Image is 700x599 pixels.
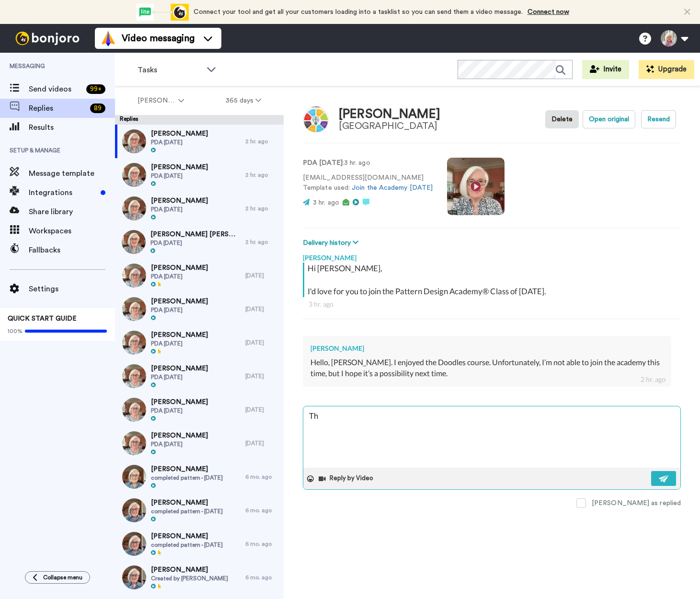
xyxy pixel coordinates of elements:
[303,238,361,248] button: Delivery history
[151,172,208,180] span: PDA [DATE]
[245,406,279,414] div: [DATE]
[29,225,115,237] span: Workspaces
[115,292,284,326] a: [PERSON_NAME]PDA [DATE][DATE]
[245,473,279,481] div: 6 mo. ago
[151,273,208,280] span: PDA [DATE]
[245,372,279,380] div: [DATE]
[101,31,116,46] img: vm-color.svg
[151,531,223,541] span: [PERSON_NAME]
[29,244,115,256] span: Fallbacks
[194,9,523,15] span: Connect your tool and get all your customers loading into a tasklist so you can send them a video...
[245,138,279,145] div: 2 hr. ago
[151,431,208,440] span: [PERSON_NAME]
[150,239,241,247] span: PDA [DATE]
[122,532,146,556] img: 4bcc2a7e-6f50-4a94-84da-407bf7436fb8-thumb.jpg
[659,475,669,483] img: send-white.svg
[150,230,241,239] span: [PERSON_NAME] [PERSON_NAME]
[303,248,681,263] div: [PERSON_NAME]
[43,574,82,581] span: Collapse menu
[151,162,208,172] span: [PERSON_NAME]
[303,406,680,468] textarea: Th
[115,192,284,225] a: [PERSON_NAME]PDA [DATE]2 hr. ago
[90,104,105,113] div: 89
[303,158,433,168] p: : 3 hr. ago
[592,498,681,508] div: [PERSON_NAME] as replied
[122,431,146,455] img: 3379c400-b6cd-4f25-acc9-23e02d2e2230-thumb.jpg
[151,196,208,206] span: [PERSON_NAME]
[122,331,146,355] img: cfed85d5-796c-43d4-ad9b-934b98efafbd-thumb.jpg
[8,315,77,322] span: QUICK START GUIDE
[29,122,115,133] span: Results
[122,364,146,388] img: e95c8a01-66f7-4851-a295-5f9f0351b0d3-thumb.jpg
[115,125,284,158] a: [PERSON_NAME]PDA [DATE]2 hr. ago
[205,92,282,109] button: 365 days
[151,541,223,549] span: completed pattern - [DATE]
[136,4,189,21] div: animation
[245,439,279,447] div: [DATE]
[29,283,115,295] span: Settings
[582,60,629,79] button: Invite
[151,364,208,373] span: [PERSON_NAME]
[151,464,223,474] span: [PERSON_NAME]
[151,373,208,381] span: PDA [DATE]
[115,225,284,259] a: [PERSON_NAME] [PERSON_NAME]PDA [DATE]2 hr. ago
[29,168,115,179] span: Message template
[86,84,105,94] div: 99 +
[122,297,146,321] img: 98b0971e-9e04-4a9c-a19c-09a207bd6064-thumb.jpg
[639,60,694,79] button: Upgrade
[115,426,284,460] a: [PERSON_NAME]PDA [DATE][DATE]
[151,263,208,273] span: [PERSON_NAME]
[151,507,223,515] span: completed pattern - [DATE]
[29,187,97,198] span: Integrations
[122,398,146,422] img: a0f0f1e4-facf-473f-bd54-11f37af57a38-thumb.jpg
[151,498,223,507] span: [PERSON_NAME]
[138,64,202,76] span: Tasks
[151,397,208,407] span: [PERSON_NAME]
[151,129,208,138] span: [PERSON_NAME]
[29,206,115,218] span: Share library
[352,184,433,191] a: Join the Academy [DATE]
[115,494,284,527] a: [PERSON_NAME]completed pattern - [DATE]6 mo. ago
[151,306,208,314] span: PDA [DATE]
[138,96,176,105] span: [PERSON_NAME]
[29,103,86,114] span: Replies
[528,9,569,15] a: Connect now
[115,326,284,359] a: [PERSON_NAME]PDA [DATE][DATE]
[151,565,228,575] span: [PERSON_NAME]
[122,129,146,153] img: b6edcd29-0fd0-47d3-87c8-300b57ae87dd-thumb.jpg
[303,106,329,133] img: Image of Monica Casady
[151,330,208,340] span: [PERSON_NAME]
[310,357,664,379] div: Hello, [PERSON_NAME]. I enjoyed the Doodles course. Unfortunately, I’m not able to join the acade...
[245,272,279,279] div: [DATE]
[245,205,279,212] div: 2 hr. ago
[117,92,205,109] button: [PERSON_NAME]
[245,339,279,346] div: [DATE]
[310,344,664,353] div: [PERSON_NAME]
[245,305,279,313] div: [DATE]
[115,259,284,292] a: [PERSON_NAME]PDA [DATE][DATE]
[641,375,666,384] div: 2 hr. ago
[245,574,279,581] div: 6 mo. ago
[115,561,284,594] a: [PERSON_NAME]Created by [PERSON_NAME]6 mo. ago
[245,507,279,514] div: 6 mo. ago
[151,440,208,448] span: PDA [DATE]
[151,340,208,347] span: PDA [DATE]
[122,196,146,220] img: cea83045-c421-4066-8043-d8f1bf6b0e17-thumb.jpg
[115,527,284,561] a: [PERSON_NAME]completed pattern - [DATE]6 mo. ago
[115,158,284,192] a: [PERSON_NAME]PDA [DATE]2 hr. ago
[115,359,284,393] a: [PERSON_NAME]PDA [DATE][DATE]
[303,173,433,193] p: [EMAIL_ADDRESS][DOMAIN_NAME] Template used:
[122,565,146,589] img: faaaa2c0-9d4c-436a-a059-838a781a59bc-thumb.jpg
[151,407,208,415] span: PDA [DATE]
[25,571,90,584] button: Collapse menu
[245,171,279,179] div: 2 hr. ago
[122,465,146,489] img: ec167956-17cb-4718-b689-4d8fbec95dba-thumb.jpg
[122,163,146,187] img: 416e87f7-d54a-48f4-81dd-2b7f057694e1-thumb.jpg
[583,110,635,128] button: Open original
[545,110,579,128] button: Delete
[339,121,440,131] div: [GEOGRAPHIC_DATA]
[318,472,376,486] button: Reply by Video
[308,263,678,297] div: Hi [PERSON_NAME], I'd love for you to join the Pattern Design Academy® Class of [DATE].
[122,32,195,45] span: Video messaging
